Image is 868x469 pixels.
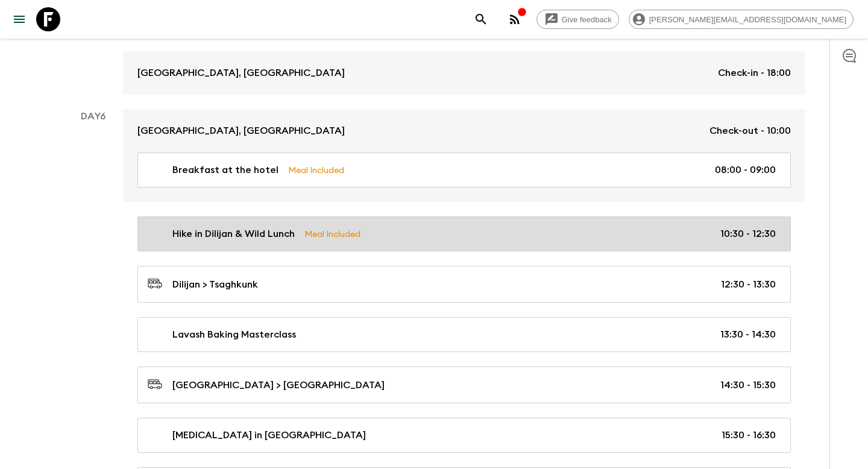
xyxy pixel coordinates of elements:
[172,227,295,241] p: Hike in Dilijan & Wild Lunch
[629,10,854,29] div: [PERSON_NAME][EMAIL_ADDRESS][DOMAIN_NAME]
[63,109,123,124] p: Day 6
[137,317,791,352] a: Lavash Baking Masterclass13:30 - 14:30
[172,327,296,342] p: Lavash Baking Masterclass
[123,109,805,153] a: [GEOGRAPHIC_DATA], [GEOGRAPHIC_DATA]Check-out - 10:00
[718,66,791,80] p: Check-in - 18:00
[172,277,258,292] p: Dilijan > Tsaghkunk
[172,163,278,177] p: Breakfast at the hotel
[137,66,345,80] p: [GEOGRAPHIC_DATA], [GEOGRAPHIC_DATA]
[123,51,805,95] a: [GEOGRAPHIC_DATA], [GEOGRAPHIC_DATA]Check-in - 18:00
[555,15,618,24] span: Give feedback
[304,227,360,241] p: Meal Included
[720,327,776,342] p: 13:30 - 14:30
[721,277,776,292] p: 12:30 - 13:30
[137,266,791,303] a: Dilijan > Tsaghkunk12:30 - 13:30
[722,428,776,442] p: 15:30 - 16:30
[172,428,366,442] p: [MEDICAL_DATA] in [GEOGRAPHIC_DATA]
[137,216,791,251] a: Hike in Dilijan & Wild LunchMeal Included10:30 - 12:30
[7,7,31,31] button: menu
[720,227,776,241] p: 10:30 - 12:30
[720,378,776,392] p: 14:30 - 15:30
[137,418,791,453] a: [MEDICAL_DATA] in [GEOGRAPHIC_DATA]15:30 - 16:30
[137,153,791,187] a: Breakfast at the hotelMeal Included08:00 - 09:00
[715,163,776,177] p: 08:00 - 09:00
[172,378,385,392] p: [GEOGRAPHIC_DATA] > [GEOGRAPHIC_DATA]
[288,163,344,177] p: Meal Included
[469,7,493,31] button: search adventures
[137,124,345,138] p: [GEOGRAPHIC_DATA], [GEOGRAPHIC_DATA]
[137,367,791,403] a: [GEOGRAPHIC_DATA] > [GEOGRAPHIC_DATA]14:30 - 15:30
[536,10,619,29] a: Give feedback
[709,124,791,138] p: Check-out - 10:00
[643,15,853,24] span: [PERSON_NAME][EMAIL_ADDRESS][DOMAIN_NAME]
